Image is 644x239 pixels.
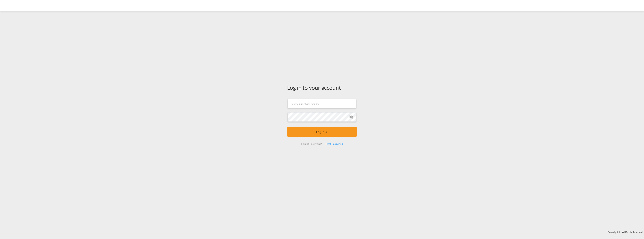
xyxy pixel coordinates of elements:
[323,141,344,147] div: Reset Password
[300,141,323,147] div: Forgot Password?
[288,99,356,108] input: Enter email/phone number
[287,84,357,91] div: Log in to your account
[287,127,357,137] button: LOGIN
[349,115,354,119] md-icon: icon-eye-off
